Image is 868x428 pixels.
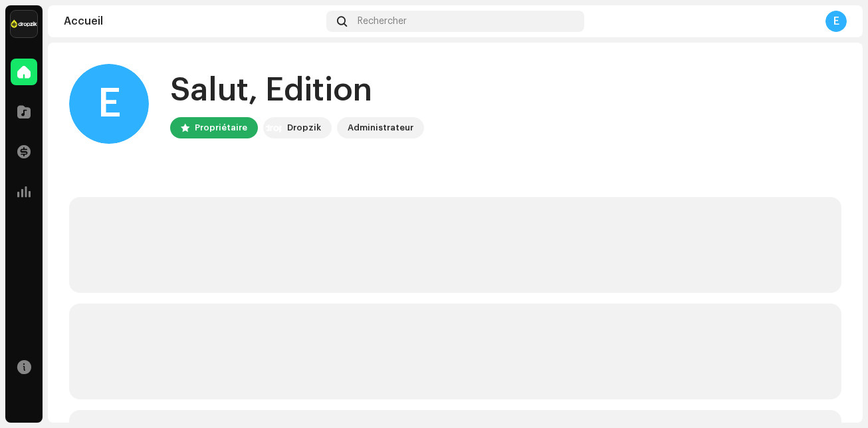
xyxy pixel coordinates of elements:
[825,11,847,32] div: E
[11,11,37,37] img: 6b198820-6d9f-4d8e-bd7e-78ab9e57ca24
[64,16,321,27] div: Accueil
[287,120,321,136] div: Dropzik
[195,120,247,136] div: Propriétaire
[69,64,149,144] div: E
[358,16,407,27] span: Rechercher
[266,120,282,136] img: 6b198820-6d9f-4d8e-bd7e-78ab9e57ca24
[348,120,413,136] div: Administrateur
[170,69,424,112] div: Salut, Edition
